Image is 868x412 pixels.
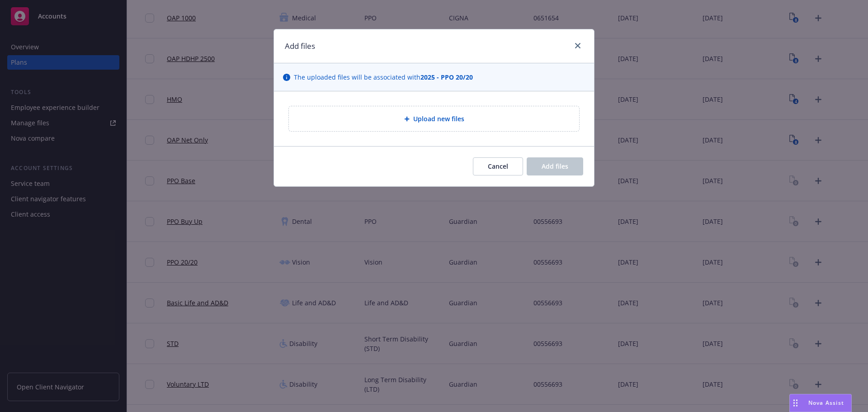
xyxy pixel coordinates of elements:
span: The uploaded files will be associated with [294,72,473,82]
span: Cancel [488,162,508,170]
span: Upload new files [413,114,464,123]
button: Cancel [473,157,523,175]
div: Upload new files [288,106,580,132]
div: Drag to move [790,394,801,412]
strong: 2025 - PPO 20/20 [420,73,473,81]
span: Nova Assist [808,399,844,407]
a: close [572,40,583,51]
button: Add files [527,157,583,175]
button: Nova Assist [789,394,852,412]
h1: Add files [285,40,315,52]
span: Add files [542,162,568,170]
